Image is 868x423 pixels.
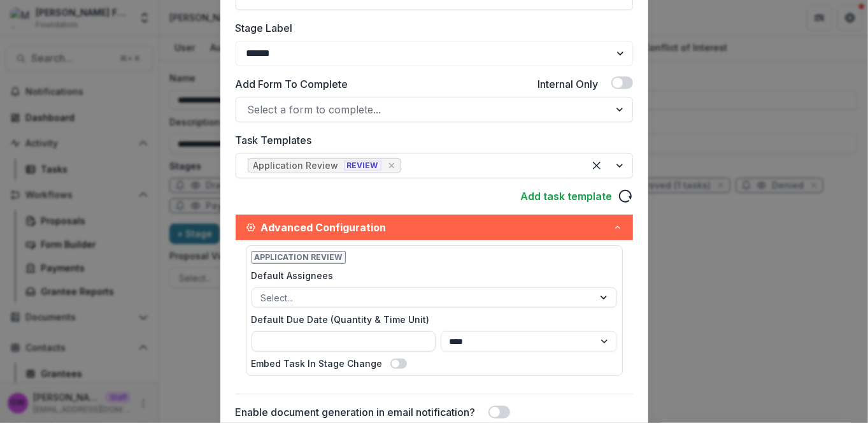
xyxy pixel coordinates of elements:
label: Task Templates [236,133,625,148]
div: Remove [object Object] [385,159,398,172]
label: Default Assignees [252,269,334,282]
label: Internal Only [538,76,599,92]
label: Default Due Date (Quantity & Time Unit) [252,313,609,326]
label: Stage Label [236,20,625,36]
a: Add task template [521,189,613,204]
span: REVIEW [344,161,381,171]
div: Clear selected options [587,155,607,176]
svg: reload [618,189,633,204]
span: Application Review [252,251,346,264]
div: Application Review [253,161,339,171]
div: Advanced Configuration [236,240,633,394]
label: Enable document generation in email notification? [236,405,476,420]
label: Embed Task In Stage Change [252,357,383,370]
label: Add Form To Complete [236,76,348,92]
button: Advanced Configuration [236,215,633,240]
span: Advanced Configuration [261,220,613,235]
